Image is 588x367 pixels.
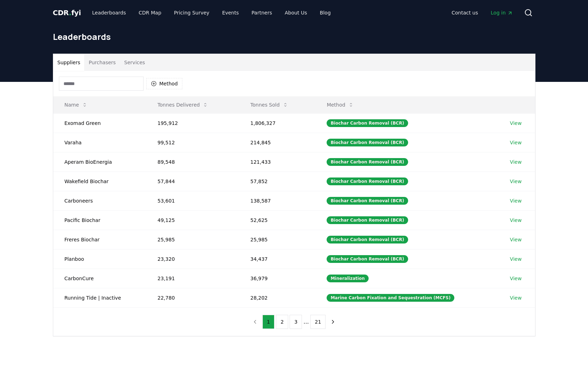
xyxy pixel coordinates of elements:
[510,197,522,204] a: View
[327,315,339,329] button: next page
[133,6,167,19] a: CDR Map
[510,139,522,146] a: View
[53,210,146,230] td: Pacific Biochar
[239,249,316,269] td: 34,437
[327,294,454,302] div: Marine Carbon Fixation and Sequestration (MCFS)
[152,98,214,112] button: Tonnes Delivered
[510,158,522,166] a: View
[510,275,522,282] a: View
[53,172,146,191] td: Wakefield Biochar
[510,294,522,301] a: View
[279,6,313,19] a: About Us
[239,172,316,191] td: 57,852
[53,8,81,17] span: CDR fyi
[510,255,522,263] a: View
[310,315,326,329] button: 21
[290,315,302,329] button: 3
[53,113,146,133] td: Exomad Green
[84,54,120,71] button: Purchasers
[327,255,408,263] div: Biochar Carbon Removal (BCR)
[239,230,316,249] td: 25,985
[53,31,535,42] h1: Leaderboards
[276,315,288,329] button: 2
[146,133,239,152] td: 99,512
[245,98,294,112] button: Tonnes Sold
[510,120,522,127] a: View
[146,152,239,172] td: 89,548
[168,6,215,19] a: Pricing Survey
[146,269,239,288] td: 23,191
[510,236,522,243] a: View
[327,158,408,166] div: Biochar Carbon Removal (BCR)
[146,113,239,133] td: 195,912
[120,54,149,71] button: Services
[86,6,132,19] a: Leaderboards
[327,139,408,146] div: Biochar Carbon Removal (BCR)
[53,133,146,152] td: Varaha
[321,98,359,112] button: Method
[146,78,183,89] button: Method
[53,288,146,307] td: Running Tide | Inactive
[53,230,146,249] td: Freres Biochar
[491,9,513,16] span: Log in
[303,318,309,326] li: ...
[53,249,146,269] td: Planboo
[146,288,239,307] td: 22,780
[69,8,71,17] span: .
[510,178,522,185] a: View
[239,191,316,210] td: 138,587
[239,113,316,133] td: 1,806,327
[59,98,93,112] button: Name
[146,249,239,269] td: 23,320
[446,6,518,19] nav: Main
[327,178,408,185] div: Biochar Carbon Removal (BCR)
[327,275,369,282] div: Mineralization
[53,152,146,172] td: Aperam BioEnergia
[446,6,484,19] a: Contact us
[217,6,244,19] a: Events
[53,191,146,210] td: Carboneers
[146,230,239,249] td: 25,985
[327,197,408,205] div: Biochar Carbon Removal (BCR)
[510,217,522,224] a: View
[262,315,275,329] button: 1
[314,6,337,19] a: Blog
[146,191,239,210] td: 53,601
[239,210,316,230] td: 52,625
[327,236,408,243] div: Biochar Carbon Removal (BCR)
[239,288,316,307] td: 28,202
[53,54,85,71] button: Suppliers
[239,133,316,152] td: 214,845
[327,119,408,127] div: Biochar Carbon Removal (BCR)
[53,269,146,288] td: CarbonCure
[485,6,518,19] a: Log in
[146,210,239,230] td: 49,125
[246,6,278,19] a: Partners
[327,216,408,224] div: Biochar Carbon Removal (BCR)
[53,8,81,18] a: CDR.fyi
[239,152,316,172] td: 121,433
[146,172,239,191] td: 57,844
[86,6,336,19] nav: Main
[239,269,316,288] td: 36,979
